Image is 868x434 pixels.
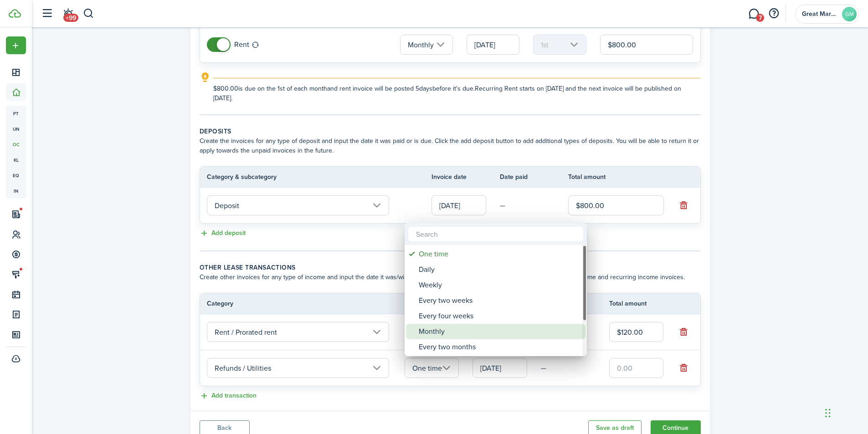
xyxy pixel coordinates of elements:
[419,308,580,324] div: Every four weeks
[419,324,580,339] div: Monthly
[419,246,580,262] div: One time
[419,262,580,277] div: Daily
[419,293,580,308] div: Every two weeks
[419,339,580,355] div: Every two months
[408,227,583,241] input: Search
[419,277,580,293] div: Weekly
